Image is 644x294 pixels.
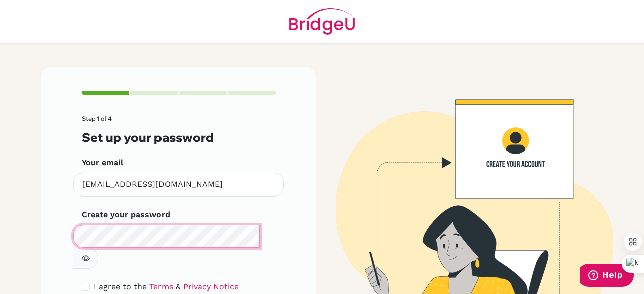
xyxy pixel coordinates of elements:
span: & [176,282,181,291]
h3: Set up your password [82,130,276,145]
a: Privacy Notice [183,282,239,291]
label: Create your password [82,209,170,221]
label: Your email [82,157,123,169]
span: Step 1 of 4 [82,115,112,122]
iframe: Opens a widget where you can find more information [580,264,634,289]
input: Insert your email* [73,173,284,197]
span: I agree to the [94,282,147,291]
a: Terms [149,282,173,291]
